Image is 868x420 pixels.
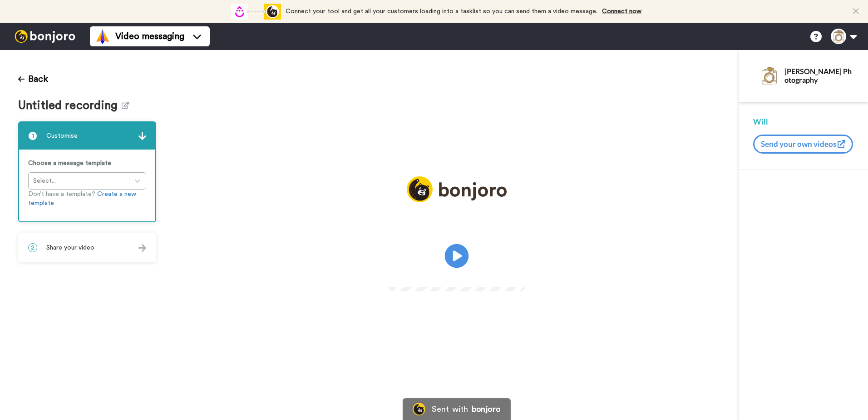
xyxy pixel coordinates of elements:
img: arrow.svg [138,132,146,140]
span: Connect your tool and get all your customers loading into a tasklist so you can send them a video... [286,8,597,15]
img: logo_full.png [407,176,507,202]
p: Choose a message template [28,159,146,168]
img: Profile Image [758,65,780,87]
p: Don’t have a template? [28,190,146,208]
span: 2 [28,243,37,252]
span: Untitled recording [18,99,122,112]
a: Connect now [602,8,641,15]
button: Send your own videos [753,135,853,154]
img: Full screen [508,270,517,279]
div: Will [753,116,853,127]
div: Sent with [432,405,468,413]
span: 1 [28,131,37,140]
span: Video messaging [115,30,184,43]
div: animation [231,4,281,20]
div: [PERSON_NAME] Photography [784,67,853,84]
a: Create a new template [28,191,136,206]
span: Customise [46,131,78,140]
button: Back [18,68,48,90]
div: bonjoro [472,405,501,413]
div: 2Share your video [18,233,156,262]
span: Share your video [46,243,94,252]
img: bj-logo-header-white.svg [11,30,79,43]
img: Bonjoro Logo [413,403,425,415]
a: Bonjoro LogoSent withbonjoro [403,398,511,420]
img: arrow.svg [138,244,146,252]
img: vm-color.svg [95,29,110,44]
